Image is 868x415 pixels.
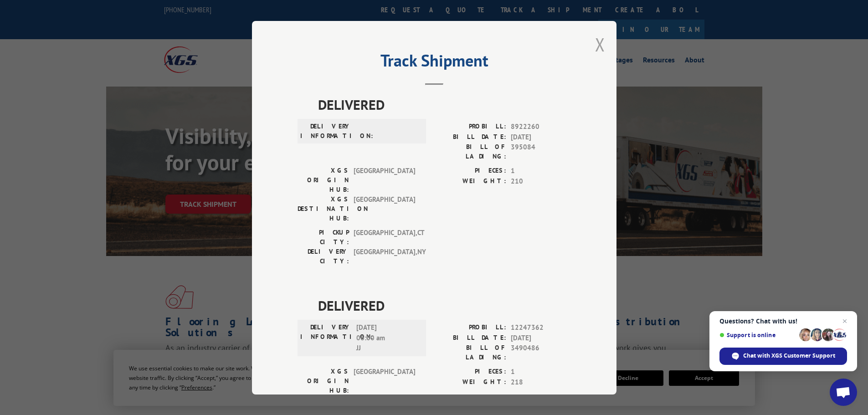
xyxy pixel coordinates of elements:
[743,352,835,360] span: Chat with XGS Customer Support
[354,367,415,395] span: [GEOGRAPHIC_DATA]
[511,367,571,377] span: 1
[511,377,571,387] span: 218
[298,166,349,195] label: XGS ORIGIN HUB:
[719,332,796,338] span: Support is online
[511,166,571,176] span: 1
[719,348,847,365] span: Chat with XGS Customer Support
[511,142,571,161] span: 395084
[298,228,349,247] label: PICKUP CITY:
[298,367,349,395] label: XGS ORIGIN HUB:
[434,343,506,362] label: BILL OF LADING:
[356,323,418,354] span: [DATE] 06:00 am JJ
[354,166,415,195] span: [GEOGRAPHIC_DATA]
[511,176,571,186] span: 210
[300,323,352,354] label: DELIVERY INFORMATION:
[298,54,571,72] h2: Track Shipment
[511,343,571,362] span: 3490486
[434,323,506,333] label: PROBILL:
[354,195,415,223] span: [GEOGRAPHIC_DATA]
[434,122,506,132] label: PROBILL:
[298,195,349,223] label: XGS DESTINATION HUB:
[511,333,571,343] span: [DATE]
[354,228,415,247] span: [GEOGRAPHIC_DATA] , CT
[434,377,506,387] label: WEIGHT:
[354,247,415,266] span: [GEOGRAPHIC_DATA] , NY
[318,295,571,316] span: DELIVERED
[434,176,506,186] label: WEIGHT:
[298,247,349,266] label: DELIVERY CITY:
[434,132,506,142] label: BILL DATE:
[511,323,571,333] span: 12247362
[595,32,605,56] button: Close modal
[511,132,571,142] span: [DATE]
[719,318,847,325] span: Questions? Chat with us!
[300,122,352,141] label: DELIVERY INFORMATION:
[318,94,571,115] span: DELIVERED
[830,379,857,406] a: Open chat
[511,122,571,132] span: 8922260
[434,142,506,161] label: BILL OF LADING:
[434,367,506,377] label: PIECES:
[434,333,506,343] label: BILL DATE:
[434,166,506,176] label: PIECES:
